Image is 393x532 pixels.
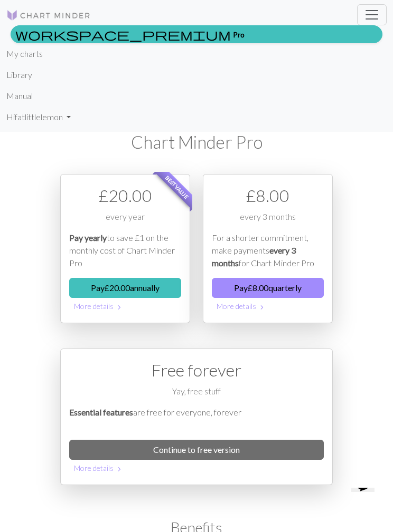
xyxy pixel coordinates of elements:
[6,64,32,85] a: Library
[69,298,181,314] button: More details
[69,233,107,243] em: Pay yearly
[69,407,133,417] em: Essential features
[69,406,324,431] p: are free for everyone, forever
[60,174,190,323] div: Payment option 1
[203,174,333,323] div: Payment option 2
[69,357,324,383] div: Free forever
[6,43,43,64] a: My charts
[6,85,33,107] a: Manual
[69,460,324,476] button: More details
[69,278,181,298] button: Pay£20.00annually
[6,107,71,128] a: Hifatlittlelemon
[258,302,266,313] span: chevron_right
[69,385,324,406] div: Yay, free stuff
[115,302,124,313] span: chevron_right
[212,231,324,269] p: For a shorter commitment, make payments for Chart Minder Pro
[69,440,324,460] a: Continue to free version
[357,4,387,25] button: Toggle navigation
[155,165,200,209] span: Best value
[212,245,296,268] em: every 3 months
[69,210,181,231] div: every year
[115,464,124,475] span: chevron_right
[6,9,91,22] img: Logo
[212,278,324,298] button: Pay£8.00quarterly
[347,488,382,521] iframe: chat widget
[15,27,231,42] span: workspace_premium
[69,183,181,208] div: £ 20.00
[212,183,324,208] div: £ 8.00
[212,210,324,231] div: every 3 months
[60,349,333,485] div: Free option
[212,298,324,314] button: More details
[11,25,382,43] a: Pro
[60,132,333,153] h1: Chart Minder Pro
[69,231,181,269] p: to save £1 on the monthly cost of Chart Minder Pro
